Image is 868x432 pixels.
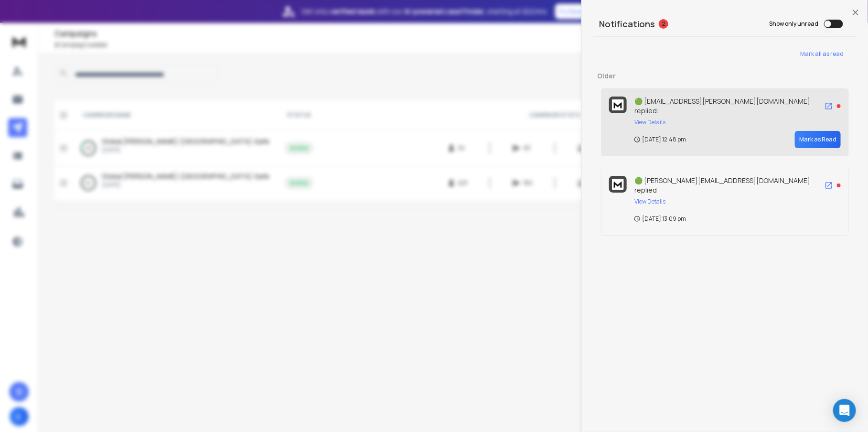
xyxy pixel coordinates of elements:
[612,99,624,110] img: logo
[801,50,844,58] span: Mark all as read
[769,20,818,28] label: Show only unread
[634,119,665,126] button: View Details
[795,131,841,148] button: Mark as Read
[833,399,856,422] div: Open Intercom Messenger
[659,19,668,29] span: 2
[634,215,686,223] p: [DATE] 13:09 pm
[634,198,665,205] button: View Details
[634,97,811,115] span: 🟢 [EMAIL_ADDRESS][PERSON_NAME][DOMAIN_NAME] replied:
[634,136,686,143] p: [DATE] 12:48 pm
[597,71,853,81] p: Older
[634,176,811,194] span: 🟢 [PERSON_NAME][EMAIL_ADDRESS][DOMAIN_NAME] replied:
[788,44,857,64] button: Mark all as read
[599,17,655,31] h3: Notifications
[612,179,624,190] img: logo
